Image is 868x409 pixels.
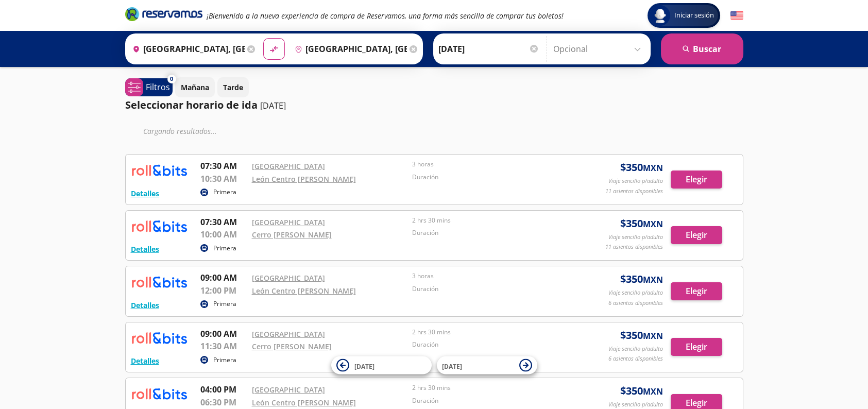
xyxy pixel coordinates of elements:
p: Primera [213,355,236,365]
span: [DATE] [354,362,375,370]
p: Viaje sencillo p/adulto [608,400,663,409]
p: 10:00 AM [200,228,247,241]
a: León Centro [PERSON_NAME] [252,174,356,184]
p: Viaje sencillo p/adulto [608,233,663,242]
small: MXN [643,386,663,397]
p: 11 asientos disponibles [605,243,663,251]
p: 3 horas [412,160,568,169]
a: Brand Logo [125,6,202,25]
p: Duración [412,173,568,182]
p: Tarde [223,82,243,93]
a: León Centro [PERSON_NAME] [252,398,356,407]
button: Detalles [131,355,159,366]
p: 07:30 AM [200,160,247,172]
span: $ 350 [620,383,663,399]
p: 09:00 AM [200,271,247,284]
span: [DATE] [442,362,462,370]
em: ¡Bienvenido a la nueva experiencia de compra de Reservamos, una forma más sencilla de comprar tus... [207,11,564,21]
i: Brand Logo [125,6,202,22]
p: 09:00 AM [200,328,247,340]
span: 0 [170,75,173,83]
p: Duración [412,284,568,294]
img: RESERVAMOS [131,160,188,180]
a: [GEOGRAPHIC_DATA] [252,217,325,227]
p: [DATE] [260,99,286,112]
p: 12:00 PM [200,284,247,297]
input: Elegir Fecha [438,36,539,62]
small: MXN [643,218,663,230]
span: $ 350 [620,271,663,287]
p: 11 asientos disponibles [605,187,663,196]
p: 10:30 AM [200,173,247,185]
button: Elegir [671,282,722,300]
input: Opcional [553,36,645,62]
p: Duración [412,396,568,405]
button: Detalles [131,188,159,199]
a: [GEOGRAPHIC_DATA] [252,329,325,339]
a: Cerro [PERSON_NAME] [252,230,332,240]
small: MXN [643,162,663,174]
button: [DATE] [331,356,432,374]
p: 6 asientos disponibles [608,354,663,363]
a: [GEOGRAPHIC_DATA] [252,385,325,395]
button: 0Filtros [125,78,173,96]
small: MXN [643,330,663,342]
p: 04:00 PM [200,383,247,396]
p: Filtros [146,81,170,93]
p: 11:30 AM [200,340,247,352]
p: Primera [213,299,236,309]
p: 07:30 AM [200,216,247,228]
p: Seleccionar horario de ida [125,97,258,113]
p: Primera [213,188,236,197]
p: Viaje sencillo p/adulto [608,288,663,297]
p: 3 horas [412,271,568,281]
p: Mañana [181,82,209,93]
button: Tarde [217,77,249,97]
span: $ 350 [620,216,663,231]
button: Elegir [671,338,722,356]
span: $ 350 [620,160,663,175]
p: Viaje sencillo p/adulto [608,177,663,185]
input: Buscar Destino [291,36,407,62]
img: RESERVAMOS [131,383,188,404]
button: [DATE] [437,356,537,374]
button: Detalles [131,300,159,311]
p: Duración [412,228,568,237]
input: Buscar Origen [128,36,245,62]
p: 2 hrs 30 mins [412,328,568,337]
p: 2 hrs 30 mins [412,216,568,225]
small: MXN [643,274,663,285]
p: 06:30 PM [200,396,247,408]
button: Elegir [671,226,722,244]
p: 6 asientos disponibles [608,299,663,308]
img: RESERVAMOS [131,328,188,348]
span: $ 350 [620,328,663,343]
p: Primera [213,244,236,253]
span: Iniciar sesión [670,10,718,21]
a: Cerro [PERSON_NAME] [252,342,332,351]
button: Buscar [661,33,743,64]
p: Duración [412,340,568,349]
em: Cargando resultados ... [143,126,217,136]
a: [GEOGRAPHIC_DATA] [252,161,325,171]
button: Elegir [671,171,722,189]
button: English [730,9,743,22]
button: Detalles [131,244,159,254]
p: 2 hrs 30 mins [412,383,568,393]
img: RESERVAMOS [131,216,188,236]
button: Mañana [175,77,215,97]
a: León Centro [PERSON_NAME] [252,286,356,296]
p: Viaje sencillo p/adulto [608,345,663,353]
img: RESERVAMOS [131,271,188,292]
a: [GEOGRAPHIC_DATA] [252,273,325,283]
